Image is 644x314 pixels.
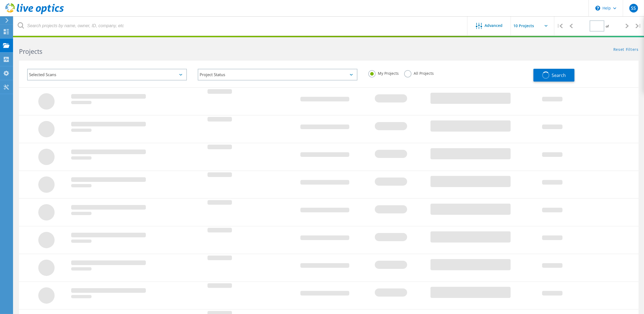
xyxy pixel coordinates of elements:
[633,16,644,36] div: |
[485,24,503,27] span: Advanced
[14,16,468,35] input: Search projects by name, owner, ID, company, etc
[613,48,639,52] a: Reset Filters
[19,47,42,56] b: Projects
[595,6,600,11] svg: \n
[552,72,566,78] span: Search
[368,70,399,75] label: My Projects
[554,16,566,36] div: |
[27,69,187,80] div: Selected Scans
[533,69,574,82] button: Search
[198,69,357,80] div: Project Status
[404,70,434,75] label: All Projects
[631,6,636,10] span: SS
[5,11,64,15] a: Live Optics Dashboard
[606,24,609,29] span: of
